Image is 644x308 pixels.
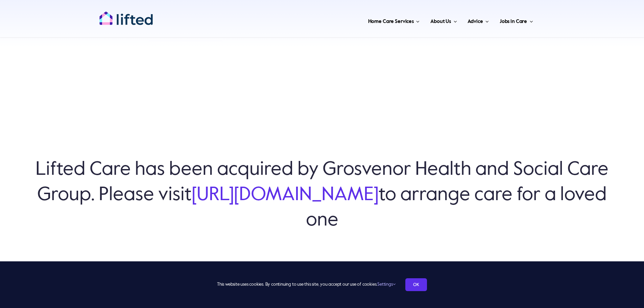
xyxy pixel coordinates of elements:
a: About Us [428,10,459,30]
span: This website uses cookies. By continuing to use this site, you accept our use of cookies. [217,279,395,290]
a: Advice [466,10,491,30]
nav: Main Menu [175,10,535,30]
a: Settings [377,282,395,287]
span: Home Care Services [368,16,414,27]
a: lifted-logo [99,11,153,18]
a: Jobs in Care [498,10,535,30]
a: OK [405,278,427,291]
span: About Us [430,16,451,27]
a: [URL][DOMAIN_NAME] [192,186,379,205]
h6: Lifted Care has been acquired by Grosvenor Health and Social Care Group. Please visit to arrange ... [34,157,610,233]
span: Jobs in Care [500,16,527,27]
span: Advice [468,16,483,27]
a: Home Care Services [366,10,422,30]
